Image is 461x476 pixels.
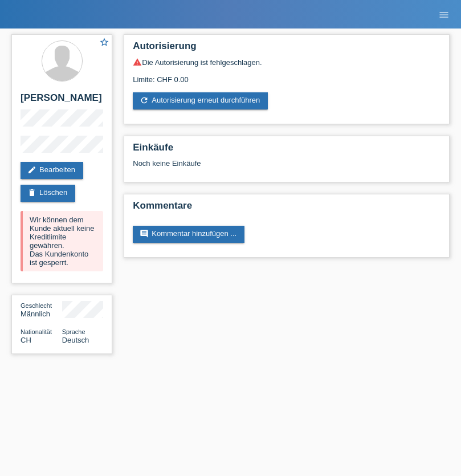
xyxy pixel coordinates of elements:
span: Geschlecht [21,302,52,309]
span: Sprache [62,328,85,335]
div: Noch keine Einkäufe [133,159,440,176]
div: Wir können dem Kunde aktuell keine Kreditlimite gewähren. Das Kundenkonto ist gesperrt. [21,211,103,271]
span: Deutsch [62,336,89,344]
a: editBearbeiten [21,162,83,179]
i: star_border [99,37,109,47]
a: deleteLöschen [21,185,75,202]
h2: Autorisierung [133,40,440,58]
i: delete [27,188,36,197]
i: menu [438,9,450,21]
i: comment [140,229,149,238]
div: Die Autorisierung ist fehlgeschlagen. [133,58,440,67]
i: warning [133,58,142,67]
h2: Kommentare [133,200,440,217]
h2: Einkäufe [133,142,440,159]
a: commentKommentar hinzufügen ... [133,226,244,243]
div: Limite: CHF 0.00 [133,67,440,84]
div: Männlich [21,301,62,318]
a: menu [433,11,455,18]
span: Schweiz [21,336,31,344]
i: refresh [140,96,149,105]
span: Nationalität [21,328,52,335]
a: refreshAutorisierung erneut durchführen [133,92,268,109]
i: edit [27,165,36,174]
h2: [PERSON_NAME] [21,92,103,109]
a: star_border [99,37,109,49]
